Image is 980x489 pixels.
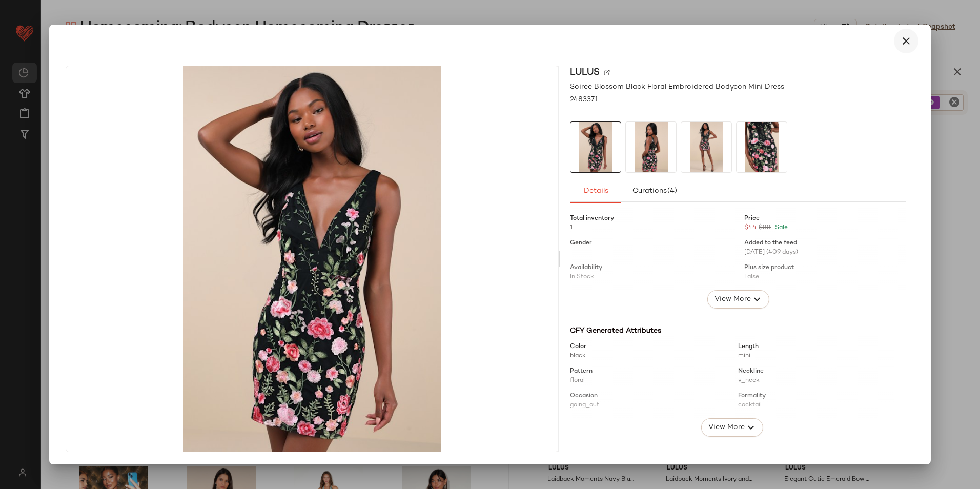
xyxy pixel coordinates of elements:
[626,122,676,172] img: 11981761_2483371.jpg
[604,70,610,76] img: svg%3e
[707,290,769,309] button: View More
[713,293,750,305] span: View More
[570,66,600,79] span: Lulus
[570,94,598,105] span: 2483371
[570,122,621,172] img: 11981741_2483371.jpg
[66,66,559,452] img: 11981741_2483371.jpg
[737,122,787,172] img: 11981801_2483371.jpg
[632,187,678,195] span: Curations
[701,418,763,437] button: View More
[583,187,608,195] span: Details
[667,187,677,195] span: (4)
[681,122,731,172] img: 11981781_2483371.jpg
[570,325,894,336] div: CFY Generated Attributes
[707,421,744,434] span: View More
[570,81,784,92] span: Soiree Blossom Black Floral Embroidered Bodycon Mini Dress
